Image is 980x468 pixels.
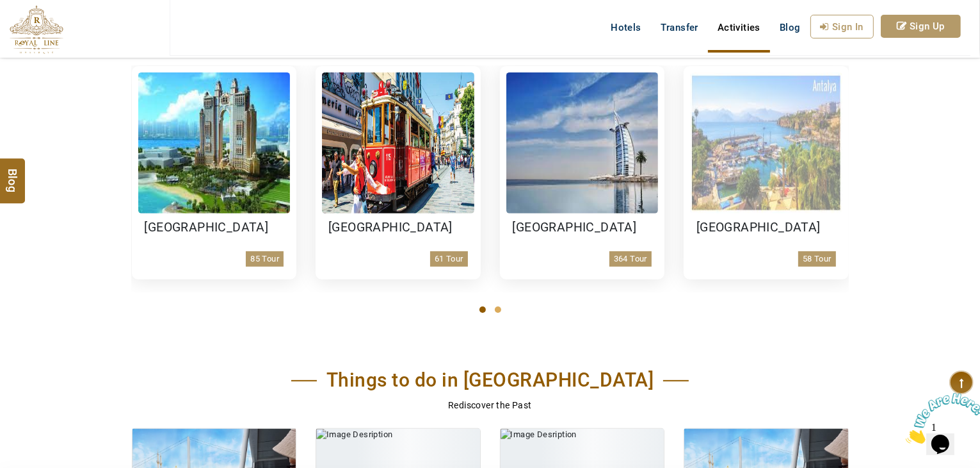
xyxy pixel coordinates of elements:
[5,5,84,56] img: Chat attention grabber
[430,251,468,267] p: 61 Tour
[651,15,708,40] a: Transfer
[609,251,652,267] p: 364 Tour
[513,220,652,235] h3: [GEOGRAPHIC_DATA]
[684,66,849,279] a: [GEOGRAPHIC_DATA]58 Tour
[708,15,770,40] a: Activities
[132,398,849,412] p: Rediscover the Past
[696,220,836,235] h3: [GEOGRAPHIC_DATA]
[881,15,961,38] a: Sign Up
[780,22,801,33] span: Blog
[132,66,297,279] a: [GEOGRAPHIC_DATA]85 Tour
[10,5,63,54] img: The Royal Line Holidays
[798,251,836,267] p: 58 Tour
[145,220,284,235] h3: [GEOGRAPHIC_DATA]
[4,168,21,179] span: Blog
[5,5,10,16] span: 1
[328,220,468,235] h3: [GEOGRAPHIC_DATA]
[291,369,689,392] h2: Things to do in [GEOGRAPHIC_DATA]
[770,15,810,40] a: Blog
[601,15,650,40] a: Hotels
[500,66,665,279] a: [GEOGRAPHIC_DATA]364 Tour
[810,15,874,38] a: Sign In
[316,66,481,279] a: [GEOGRAPHIC_DATA]61 Tour
[901,388,980,449] iframe: chat widget
[246,251,284,267] p: 85 Tour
